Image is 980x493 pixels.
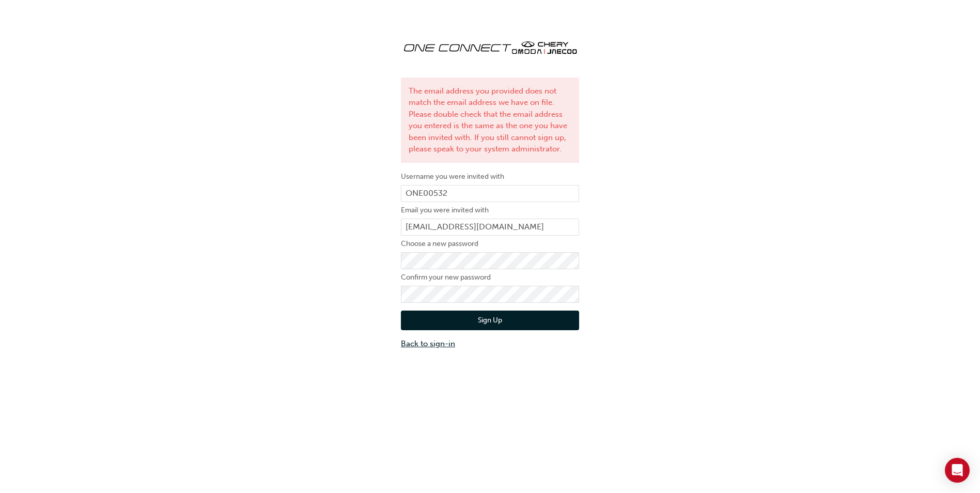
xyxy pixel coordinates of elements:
[401,78,579,163] div: The email address you provided does not match the email address we have on file. Please double ch...
[401,238,579,250] label: Choose a new password
[401,171,579,183] label: Username you were invited with
[401,185,579,203] input: Username
[401,311,579,330] button: Sign Up
[401,271,579,284] label: Confirm your new password
[401,204,579,217] label: Email you were invited with
[401,338,579,350] a: Back to sign-in
[401,31,579,62] img: oneconnect
[945,458,970,483] div: Open Intercom Messenger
